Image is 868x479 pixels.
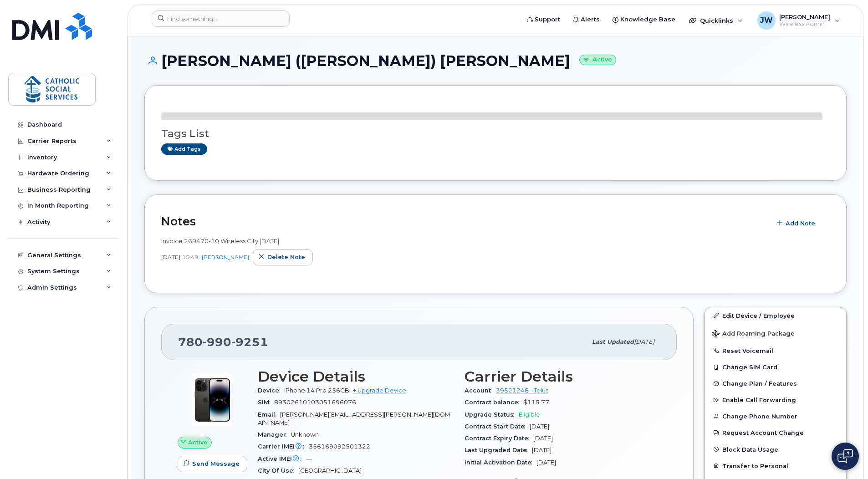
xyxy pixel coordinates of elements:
[353,387,406,394] a: + Upgrade Device
[786,219,815,228] span: Add Note
[258,399,274,406] span: SIM
[705,359,846,375] button: Change SIM Card
[178,456,247,472] button: Send Message
[837,449,853,464] img: Open chat
[705,408,846,424] button: Change Phone Number
[258,368,454,385] h3: Device Details
[536,459,556,466] span: [DATE]
[579,55,616,65] small: Active
[523,399,549,406] span: $115.77
[705,441,846,458] button: Block Data Usage
[188,438,208,447] span: Active
[161,128,830,139] h3: Tags List
[178,335,268,349] span: 780
[182,253,198,261] span: 15:49
[705,424,846,441] button: Request Account Change
[161,253,180,261] span: [DATE]
[705,375,846,392] button: Change Plan / Features
[203,335,231,349] span: 990
[465,387,496,394] span: Account
[202,254,249,260] a: [PERSON_NAME]
[144,53,847,69] h1: [PERSON_NAME] ([PERSON_NAME]) [PERSON_NAME]
[722,397,796,403] span: Enable Call Forwarding
[291,431,319,438] span: Unknown
[161,143,207,155] a: Add tags
[705,342,846,359] button: Reset Voicemail
[161,214,766,228] h2: Notes
[258,467,298,474] span: City Of Use
[185,373,240,428] img: image20231002-3703462-11aim6e.jpeg
[258,431,291,438] span: Manager
[705,307,846,324] a: Edit Device / Employee
[231,335,268,349] span: 9251
[712,330,795,339] span: Add Roaming Package
[496,387,548,394] a: 39521248 - Telus
[465,399,523,406] span: Contract balance
[465,411,519,418] span: Upgrade Status
[533,435,553,442] span: [DATE]
[258,411,280,418] span: Email
[771,215,823,231] button: Add Note
[592,338,634,345] span: Last updated
[465,423,530,430] span: Contract Start Date
[722,380,797,387] span: Change Plan / Features
[465,459,536,466] span: Initial Activation Date
[705,458,846,474] button: Transfer to Personal
[465,447,532,454] span: Last Upgraded Date
[192,459,240,468] span: Send Message
[258,411,450,426] span: [PERSON_NAME][EMAIL_ADDRESS][PERSON_NAME][DOMAIN_NAME]
[532,447,551,454] span: [DATE]
[519,411,540,418] span: Eligible
[530,423,549,430] span: [DATE]
[284,387,349,394] span: iPhone 14 Pro 256GB
[298,467,362,474] span: [GEOGRAPHIC_DATA]
[258,455,306,462] span: Active IMEI
[705,324,846,342] button: Add Roaming Package
[309,443,370,450] span: 356169092501322
[634,338,654,345] span: [DATE]
[253,249,313,265] button: Delete note
[306,455,312,462] span: —
[161,237,279,245] span: Invoice 269470-10 Wireless City [DATE]
[705,392,846,408] button: Enable Call Forwarding
[267,253,305,261] span: Delete note
[258,443,309,450] span: Carrier IMEI
[274,399,356,406] span: 89302610103051696076
[465,368,660,385] h3: Carrier Details
[258,387,284,394] span: Device
[465,435,533,442] span: Contract Expiry Date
